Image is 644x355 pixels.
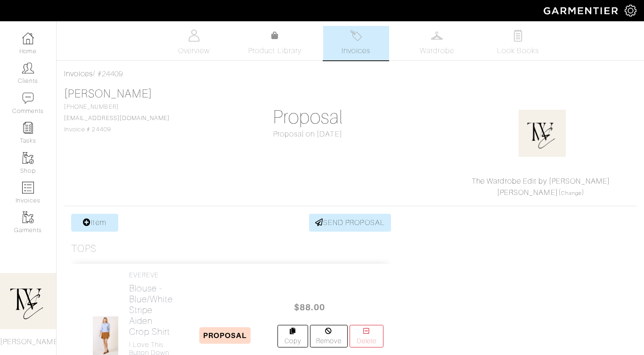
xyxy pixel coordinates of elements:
img: gear-icon-white-bd11855cb880d31180b6d7d6211b90ccbf57a29d726f0c71d8c61bd08dd39cc2.png [625,5,636,16]
a: Invoices [64,70,93,78]
div: ( ) [457,176,625,198]
h1: Proposal [220,106,396,129]
a: Item [71,214,118,232]
img: dashboard-icon-dbcd8f5a0b271acd01030246c82b418ddd0df26cd7fceb0bd07c9910d44c42f6.png [22,32,34,44]
img: clients-icon-6bae9207a08558b7cb47a8932f037763ab4055f8c8b6bfacd5dc20c3e0201464.png [22,62,34,74]
a: Look Books [485,26,551,60]
div: / #24409 [64,68,636,80]
img: todo-9ac3debb85659649dc8f770b8b6100bb5dab4b48dedcbae339e5042a72dfd3cc.svg [512,30,524,41]
a: Invoices [323,26,389,60]
h2: Blouse - Blue/White Stripe Aiden Crop Shirt [129,283,173,337]
h3: Tops [71,243,97,255]
img: garments-icon-b7da505a4dc4fd61783c78ac3ca0ef83fa9d6f193b1c9dc38574b1d14d53ca28.png [22,152,34,164]
img: o88SwH9y4G5nFsDJTsWZPGJH.png [519,110,566,157]
span: Product Library [248,45,302,56]
img: garmentier-logo-header-white-b43fb05a5012e4ada735d5af1a66efaba907eab6374d6393d1fbf88cb4ef424d.png [539,2,625,19]
span: PROPOSAL [199,327,251,344]
a: Wardrobe [404,26,470,60]
img: wardrobe-487a4870c1b7c33e795ec22d11cfc2ed9d08956e64fb3008fe2437562e282088.svg [431,30,443,41]
a: Copy [277,325,308,347]
img: orders-icon-0abe47150d42831381b5fb84f609e132dff9fe21cb692f30cb5eec754e2cba89.png [22,182,34,194]
span: Overview [178,45,210,56]
a: Remove [310,325,348,347]
h4: EVEREVE [129,271,173,279]
div: Proposal on [DATE] [220,129,396,140]
a: [PERSON_NAME] [497,188,558,197]
a: SEND PROPOSAL [309,214,391,232]
a: Delete [350,325,383,347]
a: [EMAIL_ADDRESS][DOMAIN_NAME] [64,115,170,121]
a: Product Library [242,30,308,56]
a: The Wardrobe Edit by [PERSON_NAME] [472,177,610,186]
span: [PHONE_NUMBER] Invoice # 24409 [64,104,170,133]
img: basicinfo-40fd8af6dae0f16599ec9e87c0ef1c0a1fdea2edbe929e3d69a839185d80c458.svg [188,30,200,41]
img: garments-icon-b7da505a4dc4fd61783c78ac3ca0ef83fa9d6f193b1c9dc38574b1d14d53ca28.png [22,211,34,223]
span: Look Books [497,45,539,56]
img: comment-icon-a0a6a9ef722e966f86d9cbdc48e553b5cf19dbc54f86b18d962a5391bc8f6eb6.png [22,92,34,104]
img: reminder-icon-8004d30b9f0a5d33ae49ab947aed9ed385cf756f9e5892f1edd6e32f2345188e.png [22,122,34,134]
span: Wardrobe [420,45,454,56]
a: Overview [161,26,227,60]
a: [PERSON_NAME] [64,88,152,100]
a: Change [561,190,582,196]
span: $88.00 [281,297,338,317]
img: orders-27d20c2124de7fd6de4e0e44c1d41de31381a507db9b33961299e4e07d508b8c.svg [350,30,362,41]
span: Invoices [342,45,370,56]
